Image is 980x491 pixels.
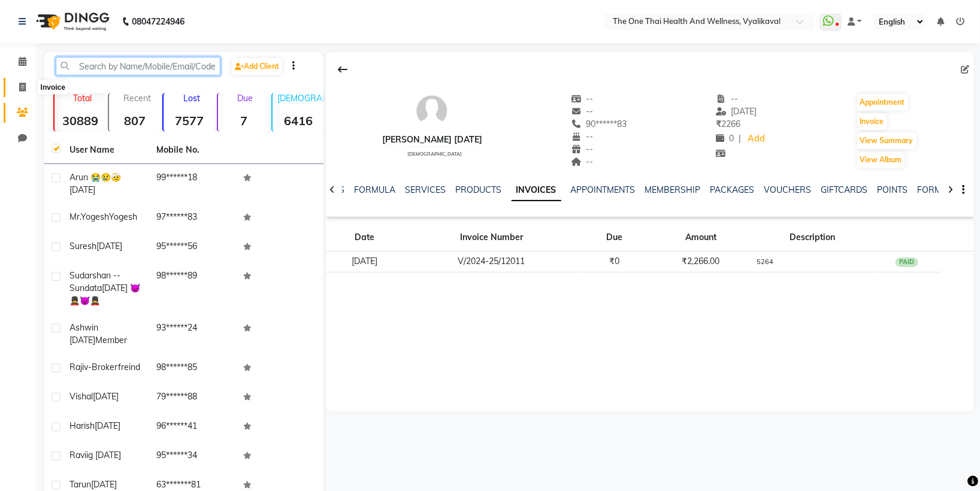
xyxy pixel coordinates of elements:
div: Back to Client [331,58,356,81]
span: suresh [69,241,96,251]
th: Due [579,224,649,251]
img: avatar [414,93,450,129]
b: 08047224946 [132,5,184,38]
span: [DATE] [96,241,122,251]
span: Mr.Yogesh [69,211,109,222]
small: 5264 [757,257,773,266]
span: ₹ [716,119,721,129]
a: VOUCHERS [764,184,812,195]
td: ₹0 [579,251,649,272]
span: Yogesh [109,211,137,222]
a: SERVICES [406,184,446,195]
a: MEMBERSHIP [645,184,701,195]
strong: 6416 [273,113,323,128]
a: APPOINTMENTS [571,184,636,195]
strong: 30889 [55,113,105,128]
a: INVOICES [512,180,561,201]
img: logo [31,5,113,38]
span: [DEMOGRAPHIC_DATA] [407,151,462,157]
span: -- [571,156,594,167]
span: -- [571,131,594,142]
strong: 7 [218,113,269,128]
span: -- [571,93,594,104]
span: -- [571,144,594,154]
a: PACKAGES [710,184,755,195]
span: | [739,132,741,145]
a: PRODUCTS [456,184,502,195]
span: ashwin [DATE] [69,322,98,345]
a: FORMS [918,184,948,195]
a: GIFTCARDS [821,184,868,195]
span: [DATE] 👿💂😈💂 [69,283,140,306]
span: member [95,335,127,345]
button: View Summary [857,132,917,149]
div: [PERSON_NAME] [DATE] [382,134,482,146]
span: 2266 [716,119,740,129]
button: View Album [857,151,905,168]
p: Lost [168,93,214,104]
td: ₹2,266.00 [649,251,752,272]
td: V/2024-25/12011 [403,251,579,272]
strong: 7577 [164,113,214,128]
input: Search by Name/Mobile/Email/Code [56,57,220,75]
a: Add [746,131,767,147]
span: [DATE] [91,479,117,490]
th: Description [753,224,873,251]
span: ravi [69,450,86,460]
span: [DATE] [69,184,95,195]
a: Add Client [232,58,282,75]
span: vishal [69,391,93,402]
div: PAID [896,257,918,267]
span: ig [DATE] [86,450,121,460]
th: Date [326,224,404,251]
span: [DATE] [95,420,120,431]
span: sudarshan --sundata [69,270,120,293]
p: Due [220,93,269,104]
span: harish [69,420,95,431]
p: Recent [114,93,160,104]
a: FORMULA [355,184,396,195]
th: Amount [649,224,752,251]
span: [DATE] [93,391,119,402]
button: Invoice [857,113,887,130]
div: Invoice [38,80,68,95]
button: Appointment [857,94,908,111]
span: [DATE] [716,106,757,117]
th: Mobile No. [149,137,236,164]
span: Rajiv-broker [69,362,118,372]
span: freind [118,362,140,372]
strong: 807 [109,113,160,128]
th: Invoice Number [403,224,579,251]
p: [DEMOGRAPHIC_DATA] [277,93,323,104]
p: Total [59,93,105,104]
th: User Name [62,137,149,164]
span: 0 [716,133,734,144]
span: Arun 😭😢🤕 [69,172,121,183]
span: -- [571,106,594,117]
span: tarun [69,479,91,490]
span: -- [716,93,739,104]
td: [DATE] [326,251,404,272]
a: POINTS [878,184,908,195]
